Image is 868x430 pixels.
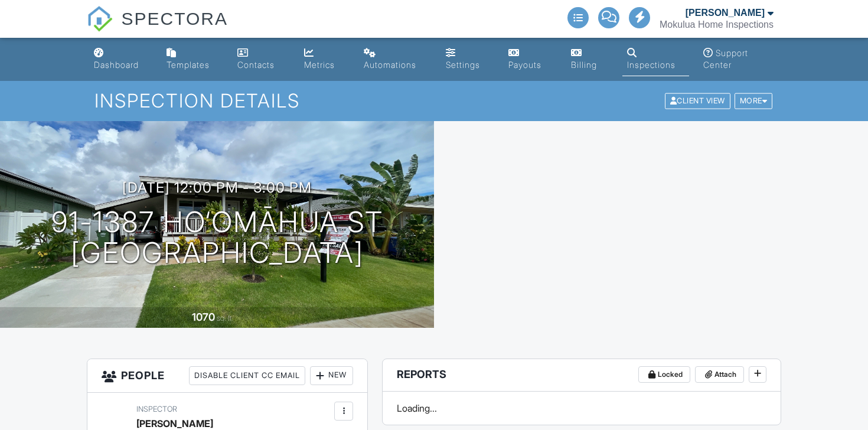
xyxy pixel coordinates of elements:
div: More [735,93,773,109]
div: Disable Client CC Email [189,366,305,385]
a: Contacts [233,43,290,76]
h3: People [87,359,367,393]
div: Automations [364,60,416,70]
div: [PERSON_NAME] [686,7,765,19]
div: Billing [571,60,597,70]
span: sq. ft. [217,314,233,322]
h1: Inspection Details [94,90,774,111]
div: New [310,366,353,385]
div: Mokulua Home Inspections [660,19,774,31]
a: Dashboard [89,43,152,76]
div: Support Center [703,48,748,70]
h1: 91-1387 Ho‘omāhua St [GEOGRAPHIC_DATA] [51,207,383,269]
a: Client View [664,96,733,105]
div: Settings [446,60,480,70]
a: Billing [566,43,613,76]
span: SPECTORA [121,6,228,31]
div: Contacts [237,60,275,70]
div: Metrics [304,60,335,70]
div: Inspections [627,60,676,70]
a: Automations (Basic) [359,43,432,76]
div: 1070 [192,311,215,323]
div: Templates [167,60,210,70]
a: Support Center [699,43,779,76]
h3: [DATE] 12:00 pm - 3:00 pm [122,180,312,196]
a: Inspections [622,43,689,76]
div: Payouts [508,60,541,70]
a: Payouts [504,43,557,76]
div: Client View [665,93,730,109]
div: Dashboard [94,60,139,70]
a: Settings [441,43,494,76]
img: The Best Home Inspection Software - Spectora [87,6,113,32]
a: Metrics [299,43,349,76]
a: Templates [162,43,223,76]
span: Inspector [136,405,177,413]
a: SPECTORA [87,18,228,40]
